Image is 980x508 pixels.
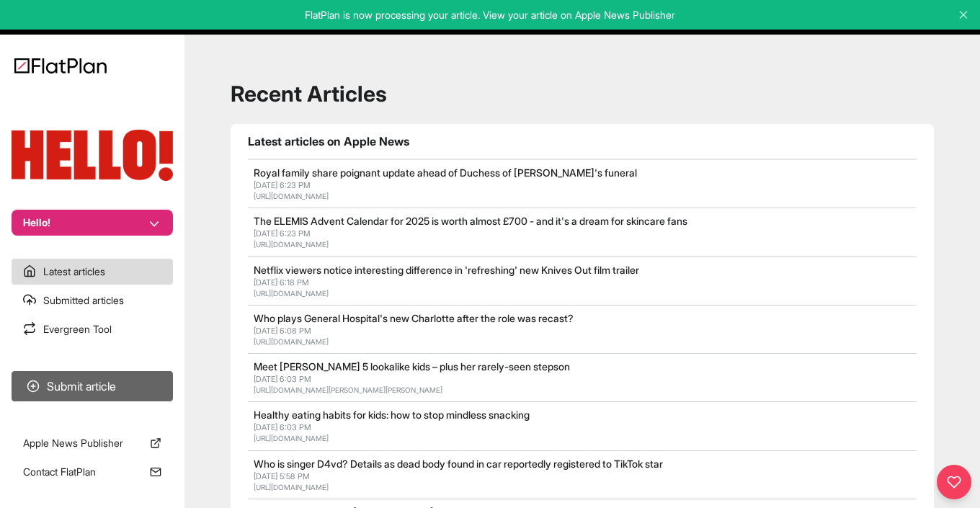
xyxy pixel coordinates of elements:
[254,386,442,394] a: [URL][DOMAIN_NAME][PERSON_NAME][PERSON_NAME]
[254,264,639,276] a: Netflix viewers notice interesting difference in 'refreshing' new Knives Out film trailer
[12,288,173,313] a: Submitted articles
[254,192,329,200] a: [URL][DOMAIN_NAME]
[254,458,663,470] a: Who is singer D4vd? Details as dead body found in car reportedly registered to TikTok star
[254,312,574,324] a: Who plays General Hospital's new Charlotte after the role was recast?
[254,374,311,384] span: [DATE] 6:03 PM
[254,166,637,179] a: Royal family share poignant update ahead of Duchess of [PERSON_NAME]'s funeral
[254,180,311,190] span: [DATE] 6:23 PM
[12,459,173,485] a: Contact FlatPlan
[254,215,687,227] a: The ELEMIS Advent Calendar for 2025 is worth almost £700 - and it's a dream for skincare fans
[12,430,173,456] a: Apple News Publisher
[254,277,309,288] span: [DATE] 6:18 PM
[254,409,530,421] a: Healthy eating habits for kids: how to stop mindless snacking
[254,483,329,491] a: [URL][DOMAIN_NAME]
[254,240,329,249] a: [URL][DOMAIN_NAME]
[12,259,173,285] a: Latest articles
[12,371,173,401] button: Submit article
[12,130,173,181] img: Publication Logo
[254,326,311,336] span: [DATE] 6:08 PM
[248,133,917,150] h1: Latest articles on Apple News
[12,210,173,236] button: Hello!
[231,81,934,107] h1: Recent Articles
[12,316,173,342] a: Evergreen Tool
[254,422,311,432] span: [DATE] 6:03 PM
[254,471,310,481] span: [DATE] 5:58 PM
[254,360,570,373] a: Meet [PERSON_NAME] 5 lookalike kids – plus her rarely-seen stepson
[254,289,329,298] a: [URL][DOMAIN_NAME]
[14,58,107,73] img: Logo
[254,337,329,346] a: [URL][DOMAIN_NAME]
[10,8,970,22] p: FlatPlan is now processing your article. View your article on Apple News Publisher
[254,228,311,239] span: [DATE] 6:23 PM
[254,434,329,442] a: [URL][DOMAIN_NAME]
